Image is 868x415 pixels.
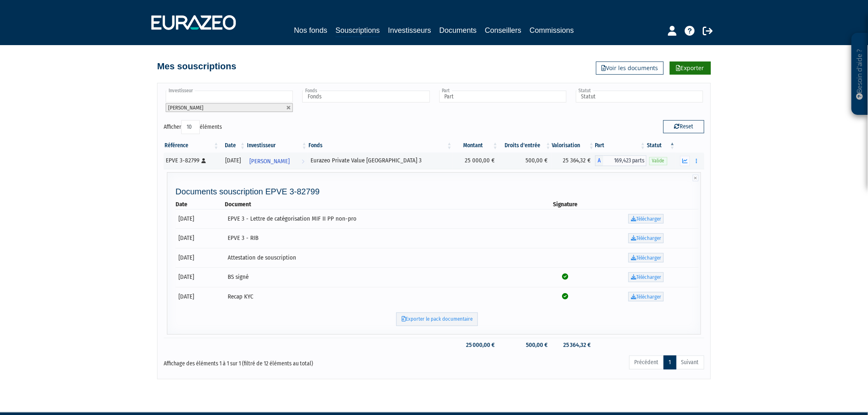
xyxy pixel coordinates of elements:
a: Commissions [530,25,574,36]
i: [Français] Personne physique [201,158,206,163]
span: [PERSON_NAME] [249,154,290,169]
a: Souscriptions [336,25,380,37]
label: Afficher éléments [164,120,222,134]
a: Documents [439,25,477,36]
a: Exporter le pack documentaire [396,312,478,326]
a: Télécharger [628,253,664,263]
td: Recap KYC [225,287,537,307]
td: 25 364,32 € [552,338,595,352]
th: Signature [537,200,594,209]
div: Eurazeo Private Value [GEOGRAPHIC_DATA] 3 [311,156,450,165]
th: Date [176,200,225,209]
td: [DATE] [176,267,225,287]
th: Part: activer pour trier la colonne par ordre croissant [595,139,646,153]
a: Investisseurs [388,25,431,36]
th: Référence : activer pour trier la colonne par ordre croissant [164,139,220,153]
a: Exporter [670,62,711,75]
th: Statut : activer pour trier la colonne par ordre d&eacute;croissant [646,139,676,153]
td: Attestation de souscription [225,248,537,268]
a: Télécharger [628,233,664,243]
td: [DATE] [176,248,225,268]
th: Investisseur: activer pour trier la colonne par ordre croissant [246,139,308,153]
p: Besoin d'aide ? [855,37,865,111]
div: A - Eurazeo Private Value Europe 3 [595,155,646,166]
td: [DATE] [176,228,225,248]
span: 169,423 parts [603,155,646,166]
a: [PERSON_NAME] [246,153,308,169]
h4: Mes souscriptions [157,62,236,71]
th: Document [225,200,537,209]
th: Date: activer pour trier la colonne par ordre croissant [220,139,247,153]
a: Télécharger [628,272,664,282]
span: [PERSON_NAME] [168,105,203,111]
td: 500,00 € [499,338,552,352]
div: EPVE 3-82799 [166,156,217,165]
th: Montant: activer pour trier la colonne par ordre croissant [453,139,499,153]
td: 25 364,32 € [552,153,595,169]
i: Voir l'investisseur [302,154,304,169]
td: [DATE] [176,287,225,307]
div: [DATE] [223,156,244,165]
div: Affichage des éléments 1 à 1 sur 1 (filtré de 12 éléments au total) [164,355,382,368]
a: Télécharger [628,292,664,302]
a: Nos fonds [294,25,327,36]
td: [DATE] [176,209,225,229]
td: 25 000,00 € [453,338,499,352]
a: Télécharger [628,214,664,224]
span: Valide [649,157,667,165]
h4: Documents souscription EPVE 3-82799 [176,187,699,196]
td: BS signé [225,267,537,287]
th: Valorisation: activer pour trier la colonne par ordre croissant [552,139,595,153]
a: 1 [664,356,676,369]
td: 25 000,00 € [453,153,499,169]
td: EPVE 3 - Lettre de catégorisation MIF II PP non-pro [225,209,537,229]
th: Fonds: activer pour trier la colonne par ordre croissant [308,139,453,153]
span: A [595,155,603,166]
td: 500,00 € [499,153,552,169]
button: Reset [663,120,704,133]
select: Afficheréléments [181,120,200,134]
a: Conseillers [485,25,521,36]
th: Droits d'entrée: activer pour trier la colonne par ordre croissant [499,139,552,153]
td: EPVE 3 - RIB [225,228,537,248]
img: 1732889491-logotype_eurazeo_blanc_rvb.png [151,15,236,30]
a: Voir les documents [596,62,664,75]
